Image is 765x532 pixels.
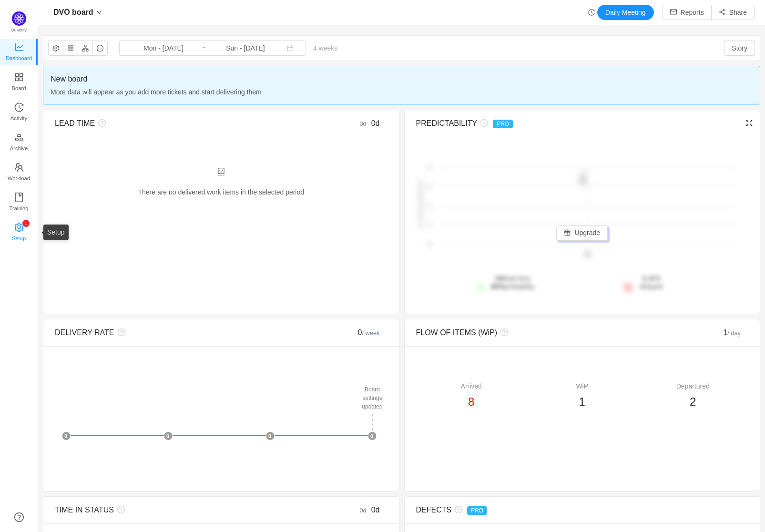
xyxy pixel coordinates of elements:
img: Quantify [12,11,26,26]
i: icon: calendar [287,45,294,51]
tspan: 1 [428,223,431,228]
div: Arrived [416,381,527,391]
button: Story [724,41,755,56]
div: 1 [665,327,748,338]
small: / day [727,329,741,337]
a: Board [14,73,24,92]
span: Setup [12,229,26,248]
div: Departured [638,381,749,391]
a: icon: question-circle [14,512,24,522]
span: 2 [690,395,696,408]
a: Training [14,193,24,212]
span: 1 [579,395,585,408]
tspan: 0 [428,242,431,247]
div: FLOW OF ITEMS (WiP) [416,327,665,338]
i: icon: book [14,193,24,202]
i: icon: question-circle [451,506,462,513]
i: icon: question-circle [114,328,125,336]
button: icon: giftUpgrade [556,225,608,241]
span: LEAD TIME [55,119,95,127]
i: icon: question-circle [477,119,488,127]
tspan: 1 [428,203,431,209]
small: 0d [359,507,371,514]
div: DELIVERY RATE [55,327,304,338]
text: # of items delivered [418,180,423,229]
span: Dashboard [6,49,32,68]
i: icon: question-circle [114,506,125,513]
i: icon: down [96,10,102,15]
button: icon: mailReports [663,5,712,20]
span: lead time [491,275,535,290]
span: Board [12,79,26,98]
span: Archive [10,139,28,158]
i: icon: appstore [14,72,24,82]
button: icon: share-altShare [711,5,755,20]
span: probability [491,283,535,290]
span: PRO [493,120,513,128]
div: There are no delivered work items in the selected period [55,167,388,207]
i: icon: setting [14,223,24,232]
span: 4 weeks [306,44,345,52]
button: icon: appstore [63,41,78,56]
span: Quantify [11,28,27,32]
a: Archive [14,133,24,152]
div: TIME IN STATUS [55,504,304,516]
sup: 1 [22,220,30,227]
i: icon: line-chart [14,42,24,52]
input: End date [207,43,284,53]
span: delayed [640,275,663,290]
i: icon: history [588,9,595,16]
span: New board [51,73,753,85]
i: icon: history [14,102,24,112]
i: icon: fullscreen [741,119,753,127]
a: Dashboard [14,43,24,62]
button: icon: apartment [78,41,93,56]
span: Training [9,199,28,218]
a: icon: settingSetup [14,223,24,242]
i: icon: robot [217,168,225,175]
a: Workload [14,163,24,182]
strong: 0d [495,275,503,282]
div: Board settings updated [360,383,384,413]
div: PREDICTABILITY [416,118,665,129]
span: More data will appear as you add more tickets and start delivering them [51,87,753,97]
span: 0d [371,506,380,514]
span: DVO board [53,5,93,20]
i: icon: team [14,163,24,172]
span: 0 [358,328,380,337]
tspan: 0d [584,251,590,258]
div: WiP [527,381,638,391]
small: / week [362,329,380,337]
span: PRO [467,506,487,515]
button: Daily Meeting [597,5,654,20]
button: icon: message [92,41,108,56]
div: DEFECTS [416,504,665,516]
span: Workload [8,169,30,188]
strong: 0 of 0 [643,275,660,282]
small: 0d [359,120,371,127]
i: icon: question-circle [497,328,508,336]
p: 1 [24,220,27,227]
span: Activity [10,109,27,128]
tspan: 2 [428,164,431,170]
tspan: 2 [428,184,431,190]
strong: 80% [491,283,504,290]
i: icon: gold [14,133,24,142]
button: icon: setting [48,41,63,56]
i: icon: question-circle [95,119,106,127]
a: Activity [14,103,24,122]
span: 0d [371,119,380,127]
input: Start date [125,43,202,53]
span: 8 [468,395,474,408]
